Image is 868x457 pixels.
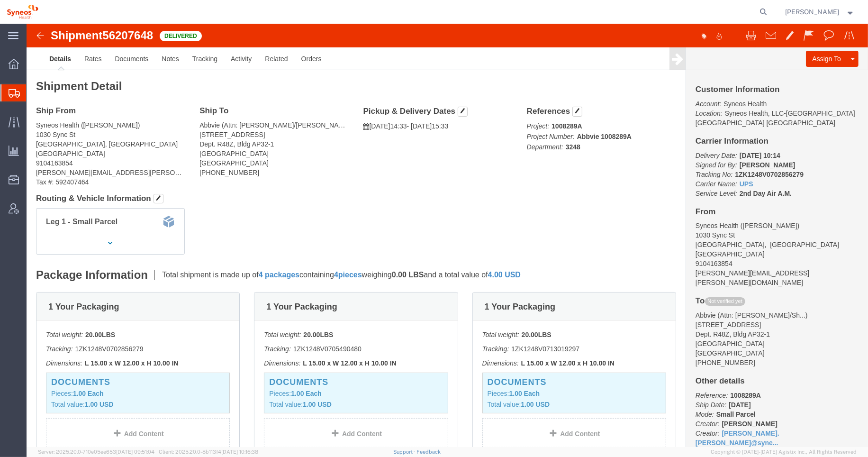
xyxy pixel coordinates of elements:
[27,24,868,447] iframe: FS Legacy Container
[416,449,441,455] a: Feedback
[711,448,857,456] span: Copyright © [DATE]-[DATE] Agistix Inc., All Rights Reserved
[221,449,258,455] span: [DATE] 10:16:38
[116,449,154,455] span: [DATE] 09:51:04
[7,5,38,19] img: logo
[785,6,855,18] button: [PERSON_NAME]
[159,449,258,455] span: Client: 2025.20.0-8b113f4
[38,449,154,455] span: Server: 2025.20.0-710e05ee653
[786,7,840,17] span: Anne Thierfelder
[393,449,417,455] a: Support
